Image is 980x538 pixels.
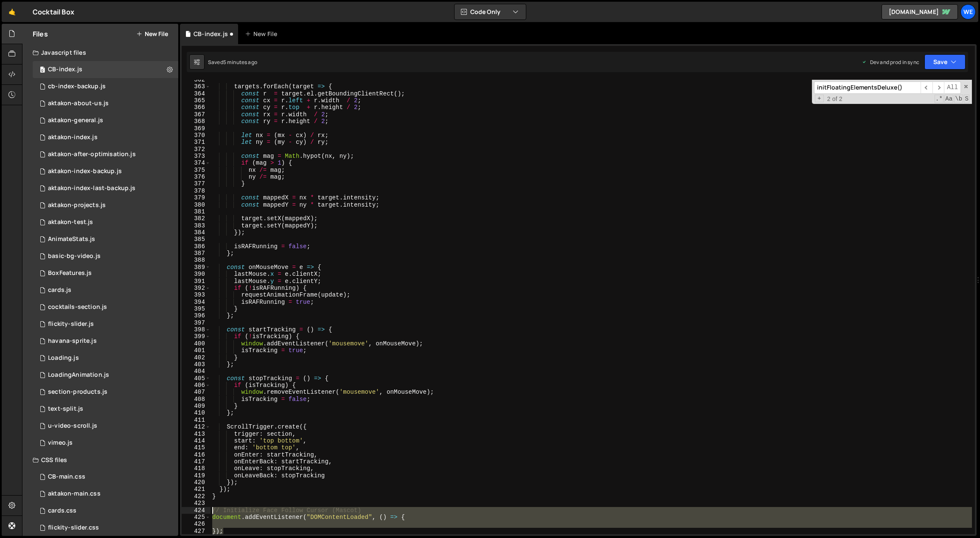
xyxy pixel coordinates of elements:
[182,299,211,305] div: 394
[182,507,211,514] div: 424
[182,229,211,236] div: 384
[33,333,178,350] div: 12094/36679.js
[182,340,211,347] div: 400
[182,403,211,409] div: 409
[182,97,211,104] div: 365
[48,117,103,124] div: aktakon-general.js
[182,312,211,319] div: 396
[182,236,211,243] div: 385
[33,316,178,333] div: 12094/35474.js
[182,326,211,333] div: 398
[182,250,211,257] div: 387
[33,7,74,17] div: Cocktail Box
[33,468,178,485] div: 12094/46487.css
[48,371,109,379] div: LoadingAnimation.js
[33,485,178,502] div: 12094/43205.css
[182,500,211,507] div: 423
[182,389,211,395] div: 407
[33,29,48,39] h2: Files
[48,524,99,532] div: flickity-slider.css
[182,285,211,291] div: 392
[182,202,211,208] div: 380
[48,439,73,447] div: vimeo.js
[48,168,122,175] div: aktakon-index-backup.js
[182,417,211,423] div: 411
[182,521,211,527] div: 426
[182,528,211,535] div: 427
[48,320,94,328] div: flickity-slider.js
[182,167,211,174] div: 375
[48,202,106,209] div: aktakon-projects.js
[954,95,963,103] span: Whole Word Search
[182,90,211,97] div: 364
[33,129,178,146] div: 12094/43364.js
[182,125,211,132] div: 369
[182,382,211,389] div: 406
[33,248,178,265] div: 12094/36058.js
[33,401,178,418] div: 12094/41439.js
[182,347,211,354] div: 401
[182,83,211,90] div: 363
[33,282,178,299] div: 12094/34793.js
[33,214,178,231] div: 12094/45381.js
[33,61,178,78] div: 12094/46486.js
[182,111,211,118] div: 367
[33,231,178,248] div: 12094/30498.js
[2,2,22,22] a: 🤙
[182,396,211,403] div: 408
[924,54,966,70] button: Save
[182,486,211,493] div: 421
[182,354,211,361] div: 402
[22,44,178,61] div: Javascript files
[33,197,178,214] div: 12094/44389.js
[182,215,211,222] div: 382
[182,361,211,368] div: 403
[182,222,211,229] div: 383
[48,134,98,141] div: aktakon-index.js
[223,59,257,66] div: 5 minutes ago
[182,76,211,83] div: 362
[182,375,211,382] div: 405
[48,354,79,362] div: Loading.js
[182,444,211,451] div: 415
[48,151,136,158] div: aktakon-after-optimisation.js
[944,95,953,103] span: CaseSensitive Search
[182,264,211,271] div: 389
[182,243,211,250] div: 386
[48,490,101,498] div: aktakon-main.css
[40,67,45,74] span: 0
[455,4,526,20] button: Code Only
[48,473,85,481] div: CB-main.css
[824,95,846,102] span: 2 of 2
[33,350,178,367] div: 12094/34884.js
[182,271,211,277] div: 390
[48,422,97,430] div: u-video-scroll.js
[33,502,178,519] div: 12094/34666.css
[48,83,106,90] div: cb-index-backup.js
[48,269,92,277] div: BoxFeatures.js
[33,367,178,384] div: 12094/30492.js
[932,81,944,94] span: ​
[182,257,211,263] div: 388
[194,30,228,38] div: CB-index.js
[208,59,257,66] div: Saved
[48,219,93,226] div: aktakon-test.js
[33,78,178,95] div: 12094/46847.js
[182,423,211,430] div: 412
[182,368,211,375] div: 404
[182,305,211,312] div: 395
[814,81,921,94] input: Search for
[136,31,168,37] button: New File
[182,118,211,125] div: 368
[182,319,211,326] div: 397
[48,185,135,192] div: aktakon-index-last-backup.js
[182,451,211,458] div: 416
[182,194,211,201] div: 379
[33,146,178,163] div: 12094/46147.js
[48,507,76,515] div: cards.css
[182,208,211,215] div: 381
[33,112,178,129] div: 12094/45380.js
[48,286,71,294] div: cards.js
[182,458,211,465] div: 417
[33,95,178,112] div: 12094/44521.js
